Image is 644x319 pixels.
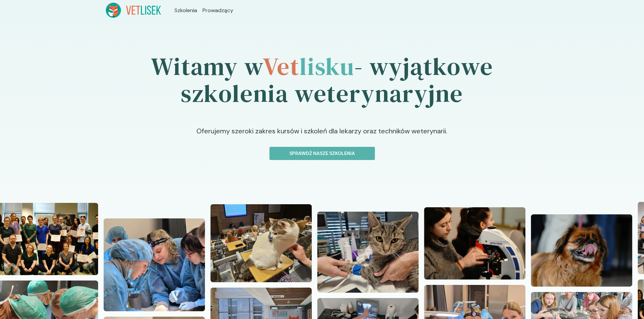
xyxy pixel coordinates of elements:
img: Z2WOn5bqstJ98vZ7_DSC06617.JPG [531,214,632,287]
a: Prowadzący [202,6,233,15]
a: Szkolenia [174,6,197,15]
img: Z2WOzZbqstJ98vaN_20241110_112957.jpg [103,218,205,311]
button: Sprawdź nasze szkolenia [269,147,375,160]
p: Sprawdź nasze szkolenia [275,150,369,157]
span: Vet [263,50,300,83]
p: Oferujemy szeroki zakres kursów i szkoleń dla lekarzy oraz techników weterynarii. [108,126,537,147]
img: Z2WOx5bqstJ98vaI_20240512_101618.jpg [210,204,312,282]
img: Z2WOuJbqstJ98vaF_20221127_125425.jpg [317,212,419,293]
img: Z2WOrpbqstJ98vaB_DSC04907.JPG [424,207,525,280]
span: lisku [300,50,354,83]
h1: Witamy w - wyjątkowe szkolenia weterynaryjne [106,34,539,126]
